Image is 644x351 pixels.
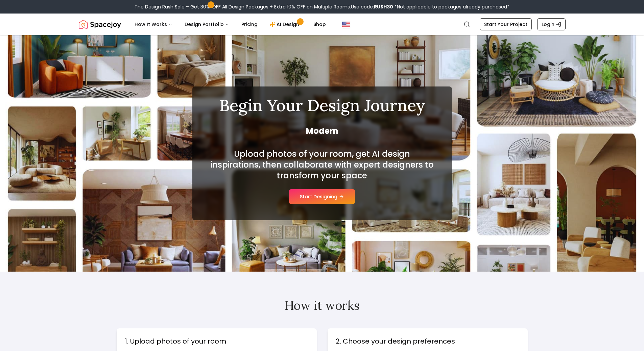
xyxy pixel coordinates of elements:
button: Start Designing [289,189,355,204]
button: Design Portfolio [179,18,235,31]
span: *Not applicable to packages already purchased* [393,3,509,10]
a: Login [537,18,566,30]
h2: How it works [117,299,528,312]
span: Use code: [351,3,393,10]
button: How It Works [129,18,178,31]
span: Modern [209,126,436,136]
img: United States [342,20,350,28]
b: RUSH30 [374,3,393,10]
img: Spacejoy Logo [79,18,121,31]
a: Spacejoy [79,18,121,31]
a: AI Design [264,18,307,31]
nav: Main [129,18,331,31]
h2: Upload photos of your room, get AI design inspirations, then collaborate with expert designers to... [209,149,436,181]
div: The Design Rush Sale – Get 30% OFF All Design Packages + Extra 10% OFF on Multiple Rooms. [135,3,509,10]
a: Shop [308,18,331,31]
h3: 1. Upload photos of your room [125,336,309,346]
h3: 2. Choose your design preferences [336,336,520,346]
a: Pricing [236,18,263,31]
a: Start Your Project [480,18,532,30]
h1: Begin Your Design Journey [209,97,436,114]
nav: Global [79,14,566,35]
